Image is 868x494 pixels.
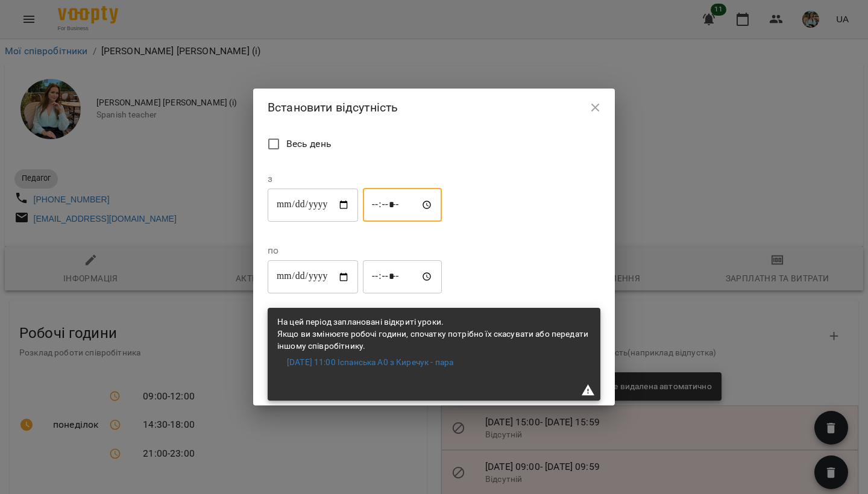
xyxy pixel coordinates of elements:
label: по [268,246,442,255]
span: Весь день [286,137,332,151]
a: [DATE] 11:00 Іспанська А0 з Киречук - пара [287,357,453,369]
h2: Встановити відсутність [268,98,600,117]
span: На цей період заплановані відкриті уроки. Якщо ви змінюєте робочі години, спочатку потрібно їх ск... [277,317,588,350]
label: з [268,174,442,184]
